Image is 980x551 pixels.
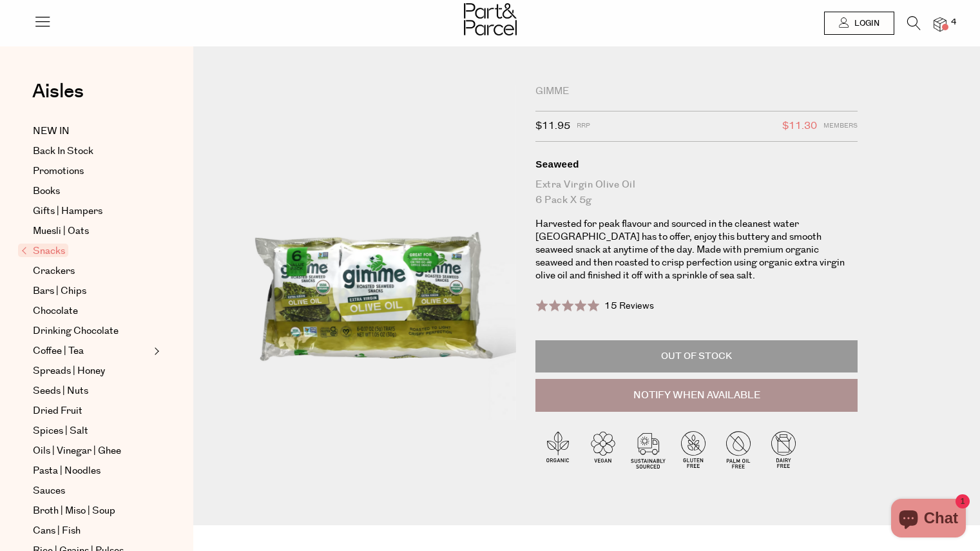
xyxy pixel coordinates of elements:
[33,184,60,199] span: Books
[824,12,894,35] a: Login
[33,264,150,279] a: Crackers
[33,423,88,439] span: Spices | Salt
[782,118,817,135] span: $11.30
[33,224,150,239] a: Muesli | Oats
[577,118,590,135] span: RRP
[33,224,89,239] span: Muesli | Oats
[948,17,959,28] span: 4
[33,383,88,399] span: Seeds | Nuts
[823,118,858,135] span: Members
[535,177,858,208] div: Extra Virgin Olive Oil 6 Pack x 5g
[33,204,102,219] span: Gifts | Hampers
[33,144,150,159] a: Back In Stock
[33,463,101,479] span: Pasta | Noodles
[887,499,970,541] inbox-online-store-chat: Shopify online store chat
[32,82,84,114] a: Aisles
[33,423,150,439] a: Spices | Salt
[716,427,761,472] img: P_P-ICONS-Live_Bec_V11_Palm_Oil_Free.svg
[33,124,150,139] a: NEW IN
[232,85,516,420] img: Seaweed
[33,403,150,419] a: Dried Fruit
[18,244,68,257] span: Snacks
[535,427,581,472] img: P_P-ICONS-Live_Bec_V11_Organic.svg
[535,340,858,372] p: Out of Stock
[604,300,654,313] span: 15 Reviews
[535,85,858,98] div: Gimme
[464,3,517,35] img: Part&Parcel
[535,158,858,171] div: Seaweed
[33,204,150,219] a: Gifts | Hampers
[33,124,70,139] span: NEW IN
[33,164,84,179] span: Promotions
[33,363,105,379] span: Spreads | Honey
[33,403,82,419] span: Dried Fruit
[33,463,150,479] a: Pasta | Noodles
[33,503,150,519] a: Broth | Miso | Soup
[21,244,150,259] a: Snacks
[33,503,115,519] span: Broth | Miso | Soup
[33,523,150,539] a: Cans | Fish
[851,18,879,29] span: Login
[33,284,150,299] a: Bars | Chips
[33,443,121,459] span: Oils | Vinegar | Ghee
[33,304,78,319] span: Chocolate
[33,284,86,299] span: Bars | Chips
[33,264,75,279] span: Crackers
[33,523,81,539] span: Cans | Fish
[33,324,150,339] a: Drinking Chocolate
[33,443,150,459] a: Oils | Vinegar | Ghee
[535,218,858,282] p: Harvested for peak flavour and sourced in the cleanest water [GEOGRAPHIC_DATA] has to offer, enjo...
[581,427,626,472] img: P_P-ICONS-Live_Bec_V11_Vegan.svg
[33,343,150,359] a: Coffee | Tea
[33,483,65,499] span: Sauces
[32,77,84,106] span: Aisles
[33,304,150,319] a: Chocolate
[934,17,946,31] a: 4
[626,427,671,472] img: P_P-ICONS-Live_Bec_V11_Sustainable_Sourced.svg
[151,343,160,359] button: Expand/Collapse Coffee | Tea
[33,324,119,339] span: Drinking Chocolate
[33,483,150,499] a: Sauces
[671,427,716,472] img: P_P-ICONS-Live_Bec_V11_Gluten_Free.svg
[33,184,150,199] a: Books
[761,427,806,472] img: P_P-ICONS-Live_Bec_V11_Dairy_Free.svg
[33,383,150,399] a: Seeds | Nuts
[33,144,93,159] span: Back In Stock
[535,118,570,135] span: $11.95
[33,164,150,179] a: Promotions
[33,343,84,359] span: Coffee | Tea
[33,363,150,379] a: Spreads | Honey
[535,379,858,412] button: Notify When Available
